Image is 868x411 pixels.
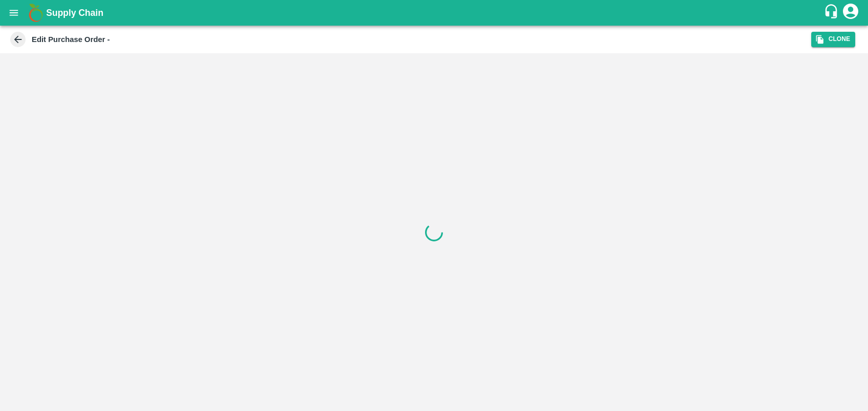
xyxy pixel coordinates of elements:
div: account of current user [841,2,860,24]
div: customer-support [824,4,841,22]
b: Supply Chain [46,8,103,18]
button: Clone [811,32,855,47]
b: Edit Purchase Order - [32,35,110,44]
a: Supply Chain [46,6,824,20]
img: logo [26,3,46,23]
button: open drawer [2,1,26,25]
